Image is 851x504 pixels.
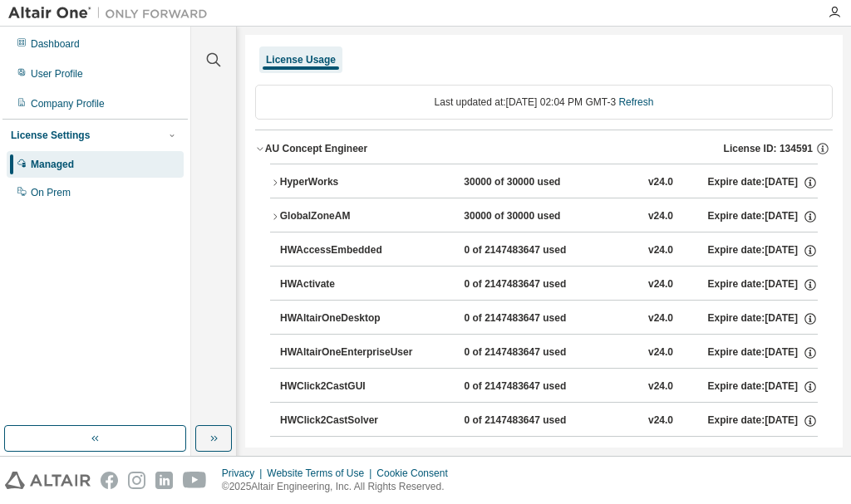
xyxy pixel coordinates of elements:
div: 30000 of 30000 used [464,175,613,190]
div: v24.0 [648,311,673,326]
div: 0 of 2147483647 used [464,243,613,258]
div: v24.0 [648,345,673,360]
button: HWClick2CastSolver0 of 2147483647 usedv24.0Expire date:[DATE] [280,403,818,439]
div: Managed [31,158,74,171]
div: On Prem [31,186,71,199]
span: License ID: 134591 [724,142,813,155]
div: User Profile [31,67,83,81]
div: AU Concept Engineer [265,142,367,155]
button: HWAltairOneEnterpriseUser0 of 2147483647 usedv24.0Expire date:[DATE] [280,335,818,371]
div: 0 of 2147483647 used [464,379,613,394]
p: © 2025 Altair Engineering, Inc. All Rights Reserved. [222,480,458,494]
div: v24.0 [648,243,673,258]
div: Last updated at: [DATE] 02:04 PM GMT-3 [255,85,833,120]
button: GlobalZoneAM30000 of 30000 usedv24.0Expire date:[DATE] [270,198,818,235]
div: License Settings [11,129,90,142]
div: 0 of 2147483647 used [464,345,613,360]
div: Privacy [222,467,267,480]
div: HyperWorks [280,175,430,190]
div: Expire date: [DATE] [708,209,818,224]
div: Expire date: [DATE] [707,243,817,258]
div: v24.0 [648,413,673,428]
img: facebook.svg [101,472,118,489]
button: HyperWorks30000 of 30000 usedv24.0Expire date:[DATE] [270,164,818,201]
div: Expire date: [DATE] [707,345,817,360]
div: Website Terms of Use [267,467,376,480]
button: AU Concept EngineerLicense ID: 134591 [255,130,833,167]
div: HWAccessEmbedded [280,243,430,258]
div: HWClick2CastGUI [280,379,430,394]
div: HWAltairOneEnterpriseUser [280,345,430,360]
div: Expire date: [DATE] [707,277,817,292]
img: linkedin.svg [155,472,173,489]
div: v24.0 [648,379,673,394]
div: HWClick2CastSolver [280,413,430,428]
div: Dashboard [31,37,80,51]
button: HWAltairOneDesktop0 of 2147483647 usedv24.0Expire date:[DATE] [280,301,818,337]
button: HWClick2FormIncrGUI0 of 2147483647 usedv24.0Expire date:[DATE] [280,437,818,473]
div: Expire date: [DATE] [707,379,817,394]
div: Expire date: [DATE] [708,175,818,190]
div: Cookie Consent [376,467,457,480]
img: youtube.svg [183,472,207,489]
div: v24.0 [648,277,673,292]
div: License Usage [266,53,336,66]
div: 0 of 2147483647 used [464,311,613,326]
div: Company Profile [31,97,105,110]
img: altair_logo.svg [5,472,91,489]
div: v24.0 [648,209,673,224]
div: 30000 of 30000 used [464,209,613,224]
div: HWActivate [280,277,430,292]
img: Altair One [8,5,216,22]
button: HWClick2CastGUI0 of 2147483647 usedv24.0Expire date:[DATE] [280,369,818,405]
div: HWAltairOneDesktop [280,311,430,326]
div: 0 of 2147483647 used [464,277,613,292]
div: v24.0 [648,175,673,190]
div: 0 of 2147483647 used [464,413,613,428]
div: GlobalZoneAM [280,209,430,224]
img: instagram.svg [128,472,145,489]
button: HWActivate0 of 2147483647 usedv24.0Expire date:[DATE] [280,267,818,303]
div: Expire date: [DATE] [707,413,817,428]
button: HWAccessEmbedded0 of 2147483647 usedv24.0Expire date:[DATE] [280,232,818,269]
a: Refresh [618,96,653,108]
div: Expire date: [DATE] [707,311,817,326]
